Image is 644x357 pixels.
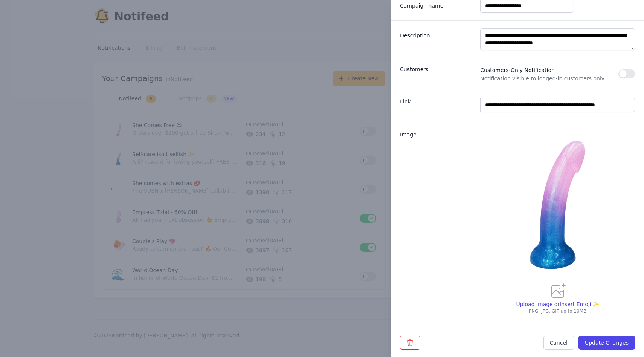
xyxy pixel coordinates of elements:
[480,66,618,75] span: Customers-Only Notification
[480,127,635,282] img: notifeed-img-914.png
[480,75,618,82] span: Notification visible to logged-in customers only.
[480,308,635,314] p: PNG, JPG, GIF up to 10MB
[400,29,474,39] label: Description
[63,264,95,268] span: We run on Gist
[553,300,560,308] p: or
[11,37,139,49] h1: Hello!
[543,336,574,350] button: Cancel
[11,50,139,86] h2: Don't see Notifeed in your header? Let me know and I'll set it up! ✅
[400,98,474,105] label: Link
[516,301,552,307] span: Upload Image
[400,128,474,138] label: Image
[578,336,635,350] button: Update Changes
[12,100,139,115] button: New conversation
[400,66,474,73] h3: Customers
[560,300,599,308] span: Insert Emoji ✨
[49,104,90,110] span: New conversation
